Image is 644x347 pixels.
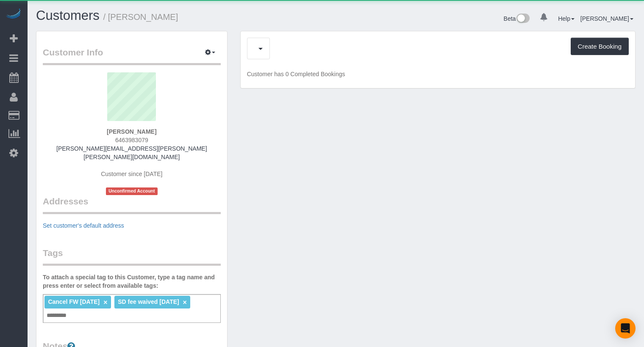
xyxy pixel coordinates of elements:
[183,299,187,306] a: ×
[107,128,156,135] strong: [PERSON_NAME]
[103,12,178,22] small: / [PERSON_NAME]
[48,298,100,305] span: Cancel FW [DATE]
[103,299,107,306] a: ×
[36,8,100,23] a: Customers
[106,187,158,195] span: Unconfirmed Account
[43,273,221,290] label: To attach a special tag to this Customer, type a tag name and press enter or select from availabl...
[115,137,148,143] span: 6463983079
[580,15,633,22] a: [PERSON_NAME]
[101,171,162,177] span: Customer since [DATE]
[504,15,530,22] a: Beta
[247,70,629,78] p: Customer has 0 Completed Bookings
[43,247,221,266] legend: Tags
[615,318,636,339] div: Open Intercom Messenger
[558,15,575,22] a: Help
[56,145,207,160] a: [PERSON_NAME][EMAIL_ADDRESS][PERSON_NAME][PERSON_NAME][DOMAIN_NAME]
[5,8,22,20] img: Automaid Logo
[43,222,124,229] a: Set customer's default address
[118,298,179,305] span: SD fee waived [DATE]
[516,14,530,25] img: New interface
[571,38,629,55] button: Create Booking
[43,46,221,65] legend: Customer Info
